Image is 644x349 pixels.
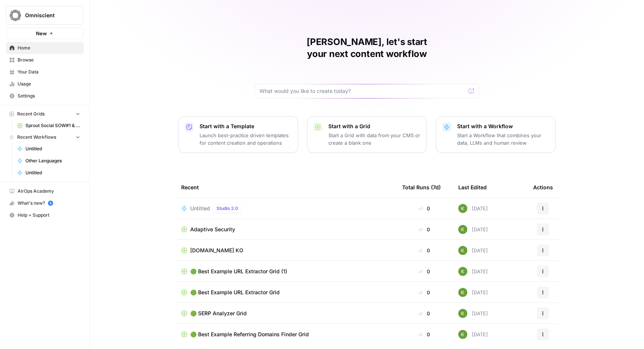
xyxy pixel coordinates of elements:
[200,132,292,147] p: Launch best-practice driven templates for content creation and operations
[17,134,56,141] span: Recent Workflows
[181,310,390,317] a: 🟢 SERP Analyzer Grid
[14,120,83,132] a: Sprout Social SOW#1 & 2: CRR 1
[458,267,488,276] div: [DATE]
[178,116,298,153] button: Start with a TemplateLaunch best-practice driven templates for content creation and operations
[181,268,390,275] a: 🟢 Best Example URL Extractor Grid (1)
[458,330,488,339] div: [DATE]
[190,289,280,296] span: 🟢 Best Example URL Extractor Grid
[181,247,390,254] a: [DOMAIN_NAME] KO
[14,143,83,155] a: Untitled
[25,12,70,19] span: Omniscient
[14,155,83,167] a: Other Languages
[458,288,467,297] img: lpvd4xs63a94ihunb7oo8ewbt041
[181,331,390,338] a: 🟢 Best Example Referring Domains Finder Grid
[18,212,80,219] span: Help + Support
[18,81,80,87] span: Usage
[458,246,467,255] img: lpvd4xs63a94ihunb7oo8ewbt041
[18,57,80,63] span: Browse
[307,116,427,153] button: Start with a GridStart a Grid with data from your CMS or create a blank one
[48,201,53,206] a: 5
[6,42,83,54] a: Home
[36,30,47,37] span: New
[25,169,80,176] span: Untitled
[533,177,553,198] div: Actions
[255,36,479,60] h1: [PERSON_NAME], let's start your next content workflow
[328,123,420,130] p: Start with a Grid
[458,309,467,318] img: lpvd4xs63a94ihunb7oo8ewbt041
[458,330,467,339] img: lpvd4xs63a94ihunb7oo8ewbt041
[458,267,467,276] img: lpvd4xs63a94ihunb7oo8ewbt041
[402,177,441,198] div: Total Runs (7d)
[402,226,446,233] div: 0
[328,132,420,147] p: Start a Grid with data from your CMS or create a blank one
[6,132,83,143] button: Recent Workflows
[181,226,390,233] a: Adaptive Security
[6,6,83,25] button: Workspace: Omniscient
[25,145,80,152] span: Untitled
[402,247,446,254] div: 0
[458,177,487,198] div: Last Edited
[402,310,446,317] div: 0
[190,226,235,233] span: Adaptive Security
[402,268,446,275] div: 0
[181,177,390,198] div: Recent
[18,93,80,99] span: Settings
[190,247,243,254] span: [DOMAIN_NAME] KO
[458,225,488,234] div: [DATE]
[17,111,45,117] span: Recent Grids
[181,289,390,296] a: 🟢 Best Example URL Extractor Grid
[49,201,51,205] text: 5
[6,198,83,209] div: What's new?
[458,204,467,213] img: lpvd4xs63a94ihunb7oo8ewbt041
[216,205,238,212] span: Studio 2.0
[6,209,83,221] button: Help + Support
[190,310,247,317] span: 🟢 SERP Analyzer Grid
[402,289,446,296] div: 0
[6,28,83,39] button: New
[6,108,83,120] button: Recent Grids
[6,197,83,209] button: What's new? 5
[458,309,488,318] div: [DATE]
[458,204,488,213] div: [DATE]
[259,87,465,95] input: What would you like to create today?
[190,268,287,275] span: 🟢 Best Example URL Extractor Grid (1)
[200,123,292,130] p: Start with a Template
[458,225,467,234] img: lpvd4xs63a94ihunb7oo8ewbt041
[402,331,446,338] div: 0
[181,204,390,213] a: UntitledStudio 2.0
[457,132,549,147] p: Start a Workflow that combines your data, LLMs and human review
[6,78,83,90] a: Usage
[6,54,83,66] a: Browse
[25,157,80,164] span: Other Languages
[25,122,80,129] span: Sprout Social SOW#1 & 2: CRR 1
[6,185,83,197] a: AirOps Academy
[18,45,80,51] span: Home
[14,167,83,179] a: Untitled
[457,123,549,130] p: Start with a Workflow
[6,90,83,102] a: Settings
[190,205,210,212] span: Untitled
[190,331,309,338] span: 🟢 Best Example Referring Domains Finder Grid
[458,288,488,297] div: [DATE]
[18,69,80,75] span: Your Data
[6,66,83,78] a: Your Data
[9,9,22,22] img: Omniscient Logo
[436,116,556,153] button: Start with a WorkflowStart a Workflow that combines your data, LLMs and human review
[458,246,488,255] div: [DATE]
[18,188,80,195] span: AirOps Academy
[402,205,446,212] div: 0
